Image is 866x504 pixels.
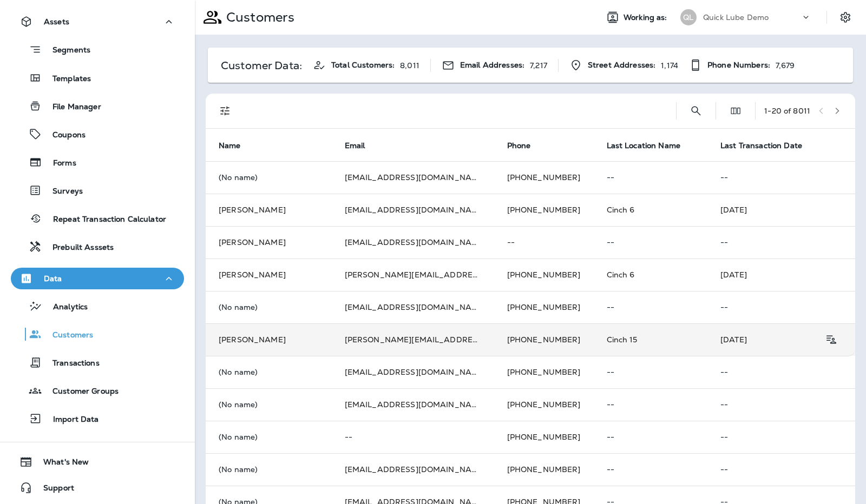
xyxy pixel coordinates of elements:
[332,291,494,323] td: [EMAIL_ADDRESS][DOMAIN_NAME]
[332,356,494,388] td: [EMAIL_ADDRESS][DOMAIN_NAME]
[460,61,524,70] span: Email Addresses:
[332,388,494,421] td: [EMAIL_ADDRESS][DOMAIN_NAME]
[42,302,88,313] p: Analytics
[42,187,83,197] p: Surveys
[219,465,319,474] p: (No name)
[507,141,545,150] span: Phone
[836,8,855,27] button: Settings
[332,323,494,356] td: [PERSON_NAME][EMAIL_ADDRESS][PERSON_NAME][PERSON_NAME][DOMAIN_NAME]
[607,400,695,409] p: --
[507,238,581,247] p: --
[494,453,594,486] td: [PHONE_NUMBER]
[11,151,184,174] button: Forms
[776,61,795,70] p: 7,679
[720,173,842,182] p: --
[494,388,594,421] td: [PHONE_NUMBER]
[720,400,842,409] p: --
[11,268,184,289] button: Data
[588,61,655,70] span: Street Addresses:
[494,258,594,291] td: [PHONE_NUMBER]
[44,274,62,283] p: Data
[11,451,184,473] button: What's New
[332,453,494,486] td: [EMAIL_ADDRESS][DOMAIN_NAME]
[345,433,481,441] p: --
[494,323,594,356] td: [PHONE_NUMBER]
[345,141,379,150] span: Email
[42,243,114,253] p: Prebuilt Asssets
[11,379,184,402] button: Customer Groups
[214,100,236,122] button: Filters
[42,45,90,56] p: Segments
[219,141,255,150] span: Name
[494,161,594,194] td: [PHONE_NUMBER]
[42,102,101,112] p: File Manager
[607,205,635,215] span: Cinch 6
[42,215,166,225] p: Repeat Transaction Calculator
[607,368,695,376] p: --
[607,335,638,344] span: Cinch 15
[530,61,547,70] p: 7,217
[720,433,842,441] p: --
[219,400,319,409] p: (No name)
[32,457,89,470] span: What's New
[607,270,635,280] span: Cinch 6
[720,303,842,311] p: --
[206,258,332,291] td: [PERSON_NAME]
[11,323,184,346] button: Customers
[703,13,769,22] p: Quick Lube Demo
[11,179,184,202] button: Surveys
[494,194,594,226] td: [PHONE_NUMBER]
[764,107,810,115] div: 1 - 20 of 8011
[720,238,842,247] p: --
[607,141,681,150] span: Last Location Name
[42,330,93,341] p: Customers
[221,61,302,70] p: Customer Data:
[607,433,695,441] p: --
[607,141,695,150] span: Last Location Name
[11,407,184,430] button: Import Data
[720,141,802,150] span: Last Transaction Date
[42,130,86,141] p: Coupons
[332,194,494,226] td: [EMAIL_ADDRESS][DOMAIN_NAME]
[707,61,770,70] span: Phone Numbers:
[222,9,294,25] p: Customers
[720,368,842,376] p: --
[725,100,746,122] button: Edit Fields
[685,100,707,122] button: Search Customers
[206,226,332,258] td: [PERSON_NAME]
[219,141,241,150] span: Name
[11,351,184,374] button: Transactions
[206,323,332,356] td: [PERSON_NAME]
[32,483,74,496] span: Support
[11,11,184,32] button: Assets
[707,323,829,356] td: [DATE]
[11,123,184,145] button: Coupons
[11,235,184,258] button: Prebuilt Asssets
[11,95,184,117] button: File Manager
[607,238,695,247] p: --
[11,38,184,61] button: Segments
[42,359,100,369] p: Transactions
[707,258,855,291] td: [DATE]
[11,67,184,89] button: Templates
[219,303,319,311] p: (No name)
[400,61,419,70] p: 8,011
[11,477,184,499] button: Support
[332,226,494,258] td: [EMAIL_ADDRESS][DOMAIN_NAME]
[219,433,319,441] p: (No name)
[607,465,695,474] p: --
[720,465,842,474] p: --
[44,17,69,26] p: Assets
[331,61,395,70] span: Total Customers:
[494,421,594,453] td: [PHONE_NUMBER]
[624,13,670,22] span: Working as:
[345,141,365,150] span: Email
[607,303,695,311] p: --
[11,207,184,230] button: Repeat Transaction Calculator
[680,9,697,25] div: QL
[42,74,91,84] p: Templates
[42,415,99,425] p: Import Data
[707,194,855,226] td: [DATE]
[206,194,332,226] td: [PERSON_NAME]
[607,173,695,182] p: --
